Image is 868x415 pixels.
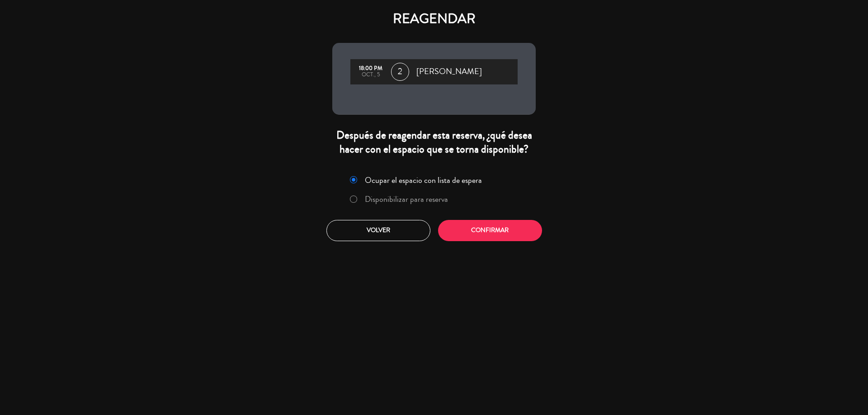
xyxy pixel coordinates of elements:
[355,65,387,72] div: 18:00 PM
[332,128,536,156] div: Después de reagendar esta reserva, ¿qué desea hacer con el espacio que se torna disponible?
[416,65,482,79] span: [PERSON_NAME]
[365,176,482,184] label: Ocupar el espacio con lista de espera
[438,220,542,241] button: Confirmar
[326,220,430,241] button: Volver
[355,72,387,78] div: oct., 5
[332,11,536,27] h4: REAGENDAR
[391,63,409,81] span: 2
[365,195,448,203] label: Disponibilizar para reserva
